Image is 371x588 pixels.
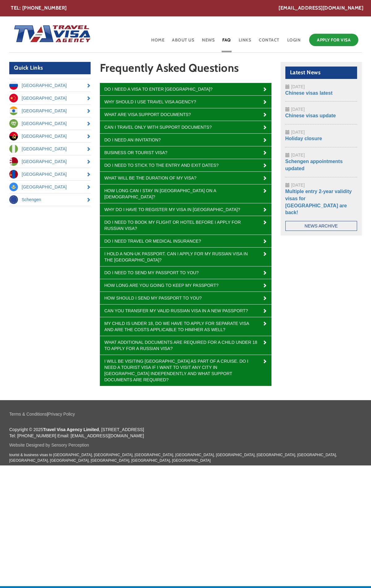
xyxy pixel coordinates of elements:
a: Schengen appointments updated [285,159,343,171]
a: How should I send my passport to you? [100,292,271,304]
a: Privacy Policy [48,412,75,417]
a: Home [151,32,165,52]
a: Do I need travel or medical insurance? [100,235,271,247]
a: Can I travel only with support documents? [100,121,271,133]
a: Why should I use Travel Visa Agency? [100,96,271,108]
a: Business or tourist visa? [100,146,271,159]
h1: Frequently Asked Questions [100,62,271,77]
span: [DATE] [291,130,305,135]
span: [DATE] [291,84,305,89]
a: Links [238,32,252,52]
h2: Latest News [285,67,357,79]
a: [GEOGRAPHIC_DATA] [9,168,91,180]
a: [GEOGRAPHIC_DATA] [9,181,91,193]
p: Copyright © 2025 , [STREET_ADDRESS] Tel: [PHONE_NUMBER] Email: [EMAIL_ADDRESS][DOMAIN_NAME] [9,426,362,439]
a: Schengen [9,193,91,206]
a: [GEOGRAPHIC_DATA] [9,130,91,142]
a: Website Designed by Sensory Perception [9,443,89,447]
a: Do I need an invitation? [100,134,271,146]
a: What additional documents are required for a child under 18 to apply for a Russian visa? [100,336,271,355]
a: Do I need to send my passport to you? [100,266,271,279]
a: [GEOGRAPHIC_DATA] [9,155,91,168]
div: TEL: [PHONE_NUMBER] [11,5,363,12]
span: [DATE] [291,107,305,112]
a: [GEOGRAPHIC_DATA] [9,117,91,130]
a: I hold a non-UK passport. Can I apply for my Russian visa in the [GEOGRAPHIC_DATA]? [100,248,271,266]
a: How long are you going to keep my passport? [100,279,271,292]
p: | [9,411,362,417]
a: [EMAIL_ADDRESS][DOMAIN_NAME] [279,5,363,12]
p: tourist & business visas to [GEOGRAPHIC_DATA], [GEOGRAPHIC_DATA], [GEOGRAPHIC_DATA], [GEOGRAPHIC_... [9,452,362,463]
a: Can you transfer my valid Russian visa in a new passport? [100,305,271,317]
a: About Us [171,32,195,52]
a: Do I need a visa to enter [GEOGRAPHIC_DATA]? [100,83,271,95]
a: Holiday closure [285,136,322,141]
a: Login [287,32,301,52]
a: Why do I have to register my visa in [GEOGRAPHIC_DATA]? [100,203,271,216]
a: Chinese visas update [285,113,336,118]
strong: Travel Visa Agency Limited [43,427,99,432]
a: Multiple entry 2-year validity visas for [GEOGRAPHIC_DATA] are back! [285,189,352,215]
a: What are visa support documents? [100,108,271,121]
a: Apply for Visa [309,34,358,46]
a: I will be visiting [GEOGRAPHIC_DATA] as part of a cruise. Do I need a tourist visa if I want to v... [100,355,271,386]
a: News [201,32,215,52]
a: News Archive [285,221,357,231]
a: [GEOGRAPHIC_DATA] [9,143,91,155]
a: [GEOGRAPHIC_DATA] [9,105,91,117]
span: [DATE] [291,153,305,158]
a: What will be the duration of my visa? [100,172,271,184]
a: [GEOGRAPHIC_DATA] [9,92,91,104]
a: FAQ [222,32,232,52]
a: Do I need to stick to the entry and exit dates? [100,159,271,171]
a: My child is under 18, do we have to apply for separate visa and are the costs applicable to him/h... [100,317,271,336]
a: Chinese visas latest [285,90,333,96]
span: [DATE] [291,183,305,188]
a: [GEOGRAPHIC_DATA] [9,79,91,92]
a: Contact [258,32,280,52]
img: Home [9,19,92,50]
a: Terms & Conditions [9,412,47,417]
a: How long can I stay in [GEOGRAPHIC_DATA] on a [DEMOGRAPHIC_DATA]? [100,184,271,203]
a: Do I need to book my flight or hotel before I apply for Russian visa? [100,216,271,235]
